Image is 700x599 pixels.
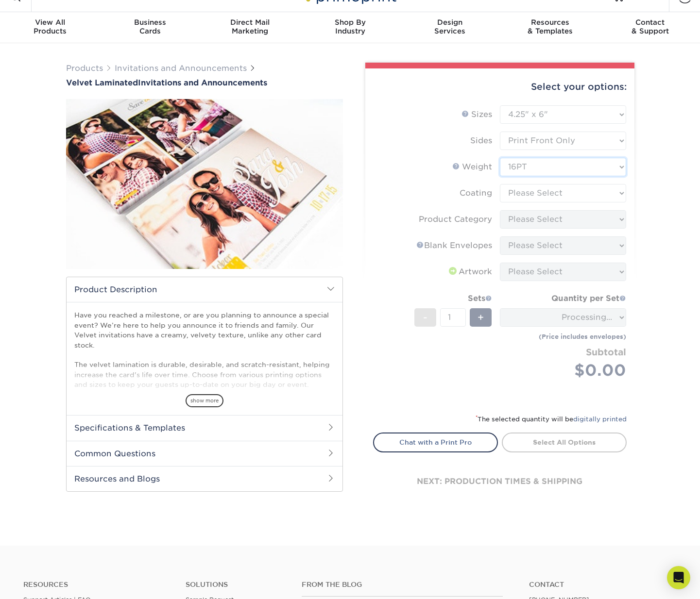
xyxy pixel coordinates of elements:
img: Velvet Laminated 01 [66,88,343,280]
span: Business [100,18,200,27]
div: Cards [100,18,200,35]
h2: Resources and Blogs [67,466,342,491]
span: Shop By [300,18,400,27]
span: Velvet Laminated [66,78,138,87]
a: Select All Options [502,433,627,452]
a: Products [66,64,103,73]
h4: Solutions [186,581,287,589]
div: Open Intercom Messenger [667,566,690,589]
p: Have you reached a milestone, or are you planning to announce a special event? We’re here to help... [74,310,335,419]
a: Contact [529,581,677,589]
a: Direct MailMarketing [200,12,300,43]
h4: Resources [23,581,171,589]
a: BusinessCards [100,12,200,43]
h4: From the Blog [302,581,503,589]
span: Contact [600,18,700,27]
span: Direct Mail [200,18,300,27]
a: digitally printed [573,416,627,423]
h2: Product Description [67,277,342,302]
div: next: production times & shipping [373,452,627,511]
span: Resources [500,18,600,27]
a: Contact& Support [600,12,700,43]
a: Chat with a Print Pro [373,433,498,452]
h2: Common Questions [67,441,342,466]
a: Invitations and Announcements [115,64,247,73]
div: Services [400,18,500,35]
div: & Support [600,18,700,35]
a: Shop ByIndustry [300,12,400,43]
a: Resources& Templates [500,12,600,43]
div: Marketing [200,18,300,35]
span: Design [400,18,500,27]
div: & Templates [500,18,600,35]
div: Select your options: [373,68,627,105]
a: DesignServices [400,12,500,43]
small: The selected quantity will be [476,416,627,423]
div: Industry [300,18,400,35]
h1: Invitations and Announcements [66,78,343,87]
span: show more [186,394,223,407]
a: Velvet LaminatedInvitations and Announcements [66,78,343,87]
h2: Specifications & Templates [67,415,342,440]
